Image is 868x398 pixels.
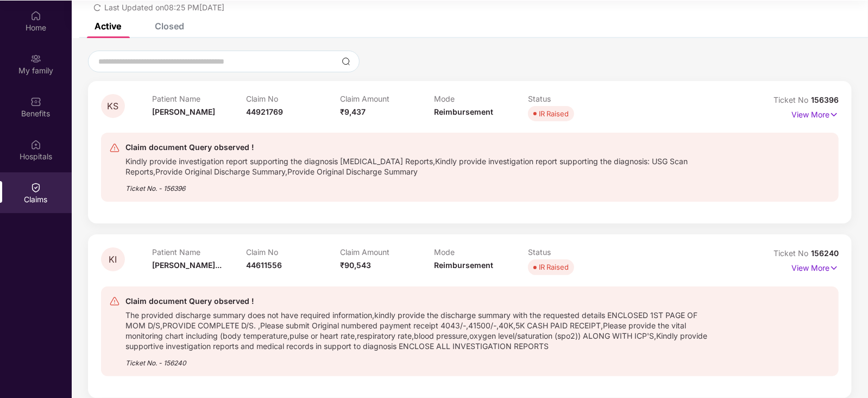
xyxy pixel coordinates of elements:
img: svg+xml;base64,PHN2ZyBpZD0iQmVuZWZpdHMiIHhtbG5zPSJodHRwOi8vd3d3LnczLm9yZy8yMDAwL3N2ZyIgd2lkdGg9Ij... [30,96,41,107]
div: IR Raised [539,108,569,119]
span: redo [93,3,101,12]
div: Closed [155,21,184,32]
span: Reimbursement [434,107,493,116]
img: svg+xml;base64,PHN2ZyBpZD0iQ2xhaW0iIHhtbG5zPSJodHRwOi8vd3d3LnczLm9yZy8yMDAwL3N2ZyIgd2lkdGg9IjIwIi... [30,182,41,193]
p: Status [528,247,622,257]
img: svg+xml;base64,PHN2ZyB4bWxucz0iaHR0cDovL3d3dy53My5vcmcvMjAwMC9zdmciIHdpZHRoPSIxNyIgaGVpZ2h0PSIxNy... [829,262,839,274]
span: Reimbursement [434,260,493,270]
div: Ticket No. - 156396 [125,177,710,194]
p: Patient Name [152,247,246,257]
p: Claim No [246,247,340,257]
span: KS [108,102,119,111]
span: [PERSON_NAME] [152,107,215,116]
div: IR Raised [539,262,569,272]
img: svg+xml;base64,PHN2ZyB4bWxucz0iaHR0cDovL3d3dy53My5vcmcvMjAwMC9zdmciIHdpZHRoPSIxNyIgaGVpZ2h0PSIxNy... [829,109,839,121]
p: Mode [434,94,528,103]
p: View More [791,106,839,121]
span: Ticket No [773,248,811,258]
p: Claim No [246,94,340,103]
p: Claim Amount [340,247,434,257]
p: Mode [434,247,528,257]
span: [PERSON_NAME]... [152,260,222,270]
span: Ticket No [773,95,811,104]
div: Kindly provide investigation report supporting the diagnosis [MEDICAL_DATA] Reports,Kindly provid... [125,154,710,177]
img: svg+xml;base64,PHN2ZyB4bWxucz0iaHR0cDovL3d3dy53My5vcmcvMjAwMC9zdmciIHdpZHRoPSIyNCIgaGVpZ2h0PSIyNC... [109,296,120,307]
div: The provided discharge summary does not have required information,kindly provide the discharge su... [125,308,710,351]
span: ₹90,543 [340,260,371,270]
span: KI [109,255,117,264]
div: Active [95,21,121,32]
img: svg+xml;base64,PHN2ZyB3aWR0aD0iMjAiIGhlaWdodD0iMjAiIHZpZXdCb3g9IjAgMCAyMCAyMCIgZmlsbD0ibm9uZSIgeG... [30,53,41,64]
span: Last Updated on 08:25 PM[DATE] [104,3,224,12]
span: 44611556 [246,260,282,270]
span: 156396 [811,95,839,104]
img: svg+xml;base64,PHN2ZyBpZD0iSG9tZSIgeG1sbnM9Imh0dHA6Ly93d3cudzMub3JnLzIwMDAvc3ZnIiB3aWR0aD0iMjAiIG... [30,10,41,21]
p: Status [528,94,622,103]
img: svg+xml;base64,PHN2ZyB4bWxucz0iaHR0cDovL3d3dy53My5vcmcvMjAwMC9zdmciIHdpZHRoPSIyNCIgaGVpZ2h0PSIyNC... [109,142,120,153]
div: Ticket No. - 156240 [125,351,710,368]
span: ₹9,437 [340,107,366,116]
p: View More [791,259,839,274]
img: svg+xml;base64,PHN2ZyBpZD0iSG9zcGl0YWxzIiB4bWxucz0iaHR0cDovL3d3dy53My5vcmcvMjAwMC9zdmciIHdpZHRoPS... [30,139,41,150]
img: svg+xml;base64,PHN2ZyBpZD0iU2VhcmNoLTMyeDMyIiB4bWxucz0iaHR0cDovL3d3dy53My5vcmcvMjAwMC9zdmciIHdpZH... [342,57,350,66]
p: Claim Amount [340,94,434,103]
div: Claim document Query observed ! [125,141,710,154]
div: Claim document Query observed ! [125,295,710,308]
span: 156240 [811,248,839,258]
span: 44921769 [246,107,283,116]
p: Patient Name [152,94,246,103]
